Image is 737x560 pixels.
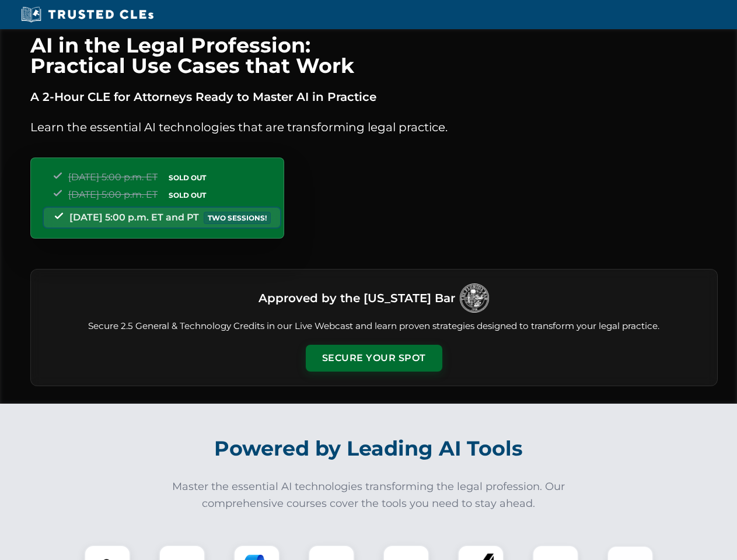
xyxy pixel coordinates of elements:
img: Logo [460,283,489,313]
h2: Powered by Leading AI Tools [46,428,692,469]
p: Master the essential AI technologies transforming the legal profession. Our comprehensive courses... [165,478,573,512]
span: SOLD OUT [165,189,210,201]
span: [DATE] 5:00 p.m. ET [68,189,158,200]
img: Trusted CLEs [18,6,157,23]
p: Learn the essential AI technologies that are transforming legal practice. [30,118,718,136]
p: Secure 2.5 General & Technology Credits in our Live Webcast and learn proven strategies designed ... [45,320,703,333]
p: A 2-Hour CLE for Attorneys Ready to Master AI in Practice [30,87,718,106]
button: Secure Your Spot [306,345,442,372]
h3: Approved by the [US_STATE] Bar [259,288,455,309]
span: [DATE] 5:00 p.m. ET [68,171,158,183]
h1: AI in the Legal Profession: Practical Use Cases that Work [30,35,718,76]
span: SOLD OUT [165,171,210,184]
